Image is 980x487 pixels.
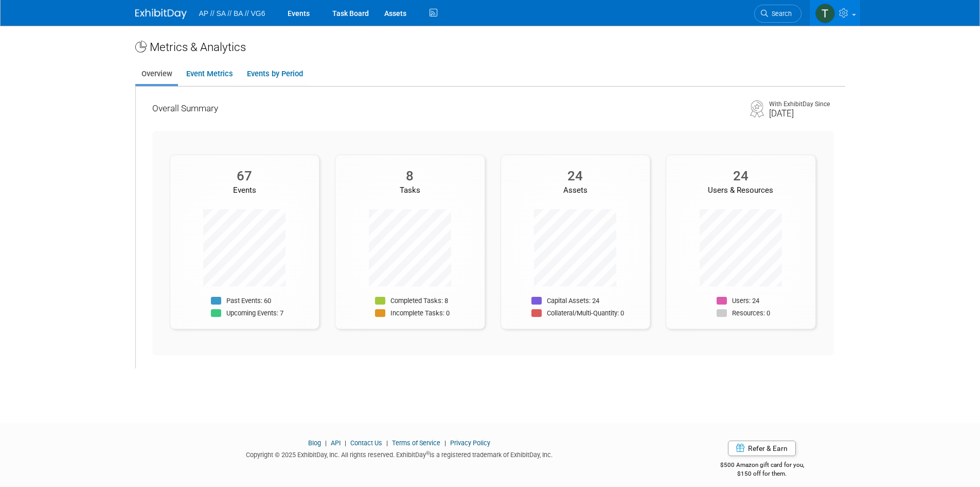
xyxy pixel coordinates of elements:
[199,9,265,18] span: AP // SA // BA // VG6
[728,441,796,456] a: Refer & Earn
[815,4,835,23] img: Tina McGinty
[768,10,792,18] span: Search
[350,439,382,447] a: Contact Us
[323,439,329,447] span: |
[501,185,650,196] div: Assets
[442,439,449,447] span: |
[732,309,770,318] p: Resources: 0
[335,168,485,184] div: 8
[754,5,801,23] a: Search
[226,297,271,306] p: Past Events: 60
[342,439,349,447] span: |
[308,439,321,447] a: Blog
[426,450,430,456] sup: ®
[732,297,759,306] p: Users: 24
[135,448,664,460] div: Copyright © 2025 ExhibitDay, Inc. All rights reserved. ExhibitDay is a registered trademark of Ex...
[384,439,390,447] span: |
[390,309,450,318] p: Incomplete Tasks: 0
[666,185,815,196] div: Users & Resources
[135,9,187,19] img: ExhibitDay
[450,439,490,447] a: Privacy Policy
[226,309,283,318] p: Upcoming Events: 7
[180,64,239,84] a: Event Metrics
[501,168,650,184] div: 24
[390,297,448,306] p: Completed Tasks: 8
[170,168,319,184] div: 67
[170,185,319,196] div: Events
[769,100,830,108] div: With ExhibitDay Since
[679,454,845,478] div: $500 Amazon gift card for you,
[135,39,845,55] div: Metrics & Analytics
[547,309,624,318] p: Collateral/Multi-Quantity: 0
[666,168,815,184] div: 24
[769,108,830,119] div: [DATE]
[335,185,485,196] div: Tasks
[679,469,845,478] div: $150 off for them.
[392,439,440,447] a: Terms of Service
[241,64,309,84] a: Events by Period
[152,102,742,115] div: Overall Summary
[547,297,599,306] p: Capital Assets: 24
[331,439,341,447] a: API
[135,64,178,84] a: Overview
